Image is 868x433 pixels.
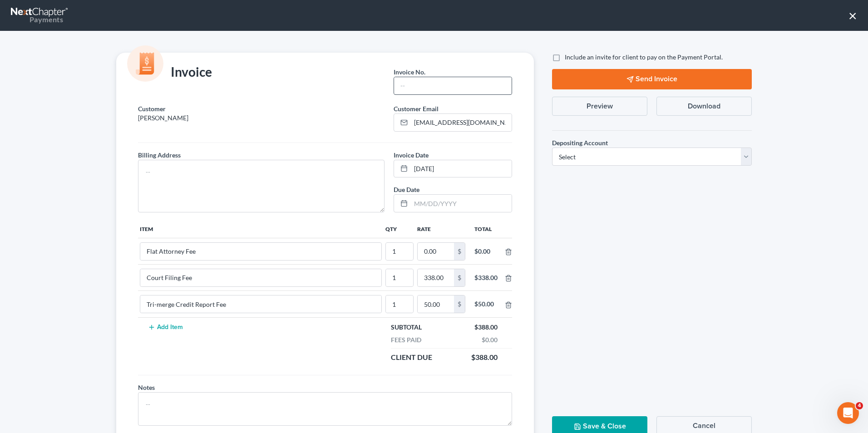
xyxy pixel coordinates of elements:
input: -- [386,269,413,286]
div: $ [454,269,465,286]
div: $50.00 [474,300,498,309]
input: 0.00 [418,295,454,313]
img: icon-money-cc55cd5b71ee43c44ef0efbab91310903cbf28f8221dba23c0d5ca797e203e98.svg [127,45,163,82]
input: -- [394,77,512,94]
div: $ [454,243,465,260]
a: Payments [11,5,69,26]
span: Invoice No. [394,68,425,76]
span: Include an invite for client to pay on the Payment Portal. [565,53,723,61]
th: Item [138,220,384,238]
div: Payments [11,15,63,25]
div: $388.00 [467,352,502,363]
span: Billing Address [138,151,181,159]
input: 0.00 [418,269,454,286]
div: Invoice [133,64,217,82]
span: Customer Email [394,105,439,113]
div: Subtotal [386,323,426,332]
button: Send Invoice [552,69,752,89]
div: Fees Paid [386,335,426,344]
input: -- [386,243,413,260]
label: Notes [138,383,155,392]
iframe: Intercom live chat [837,402,859,424]
button: Preview [552,97,647,116]
span: Invoice Date [394,151,429,159]
input: Enter email... [411,114,512,131]
input: -- [386,295,413,313]
label: Customer [138,104,166,113]
th: Qty [384,220,415,238]
input: -- [140,243,381,260]
button: Add Item [145,324,185,331]
button: Download [656,97,752,116]
div: Client Due [386,352,437,363]
div: $ [454,295,465,313]
input: MM/DD/YYYY [411,195,512,212]
p: [PERSON_NAME] [138,113,385,123]
label: Due Date [394,185,419,194]
input: -- [140,269,381,286]
th: Rate [415,220,467,238]
input: MM/DD/YYYY [411,160,512,177]
span: 4 [856,402,863,409]
span: Depositing Account [552,139,608,147]
th: Total [467,220,505,238]
div: $0.00 [474,247,498,256]
input: 0.00 [418,243,454,260]
div: $0.00 [477,335,502,344]
input: -- [140,295,381,313]
div: $388.00 [470,323,502,332]
button: × [848,8,857,23]
div: $338.00 [474,273,498,282]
